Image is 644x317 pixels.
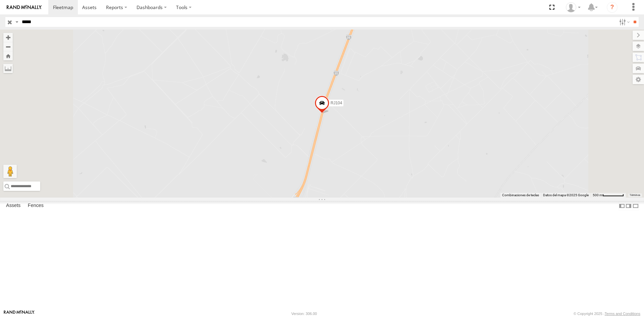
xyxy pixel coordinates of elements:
[616,17,631,27] label: Search Filter Options
[3,51,13,60] button: Zoom Home
[630,194,640,197] a: Términos (se abre en una nueva pestaña)
[563,2,583,12] div: Josue Jimenez
[619,201,625,211] label: Dock Summary Table to the Left
[291,312,317,316] div: Version: 306.00
[632,201,639,211] label: Hide Summary Table
[633,75,644,84] label: Map Settings
[625,201,632,211] label: Dock Summary Table to the Right
[24,201,47,211] label: Fences
[331,100,342,105] span: RJ104
[3,42,13,51] button: Zoom out
[3,64,13,73] label: Measure
[7,5,42,10] img: rand-logo.svg
[593,193,602,197] span: 500 m
[3,33,13,42] button: Zoom in
[574,312,640,316] div: © Copyright 2025 -
[543,193,589,197] span: Datos del mapa ©2025 Google
[3,165,17,178] button: Arrastra al hombrecito al mapa para abrir Street View
[502,193,539,198] button: Combinaciones de teclas
[607,2,618,13] i: ?
[4,310,35,317] a: Visit our Website
[3,201,24,211] label: Assets
[591,193,626,198] button: Escala del mapa: 500 m por 60 píxeles
[14,17,19,27] label: Search Query
[605,312,640,316] a: Terms and Conditions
